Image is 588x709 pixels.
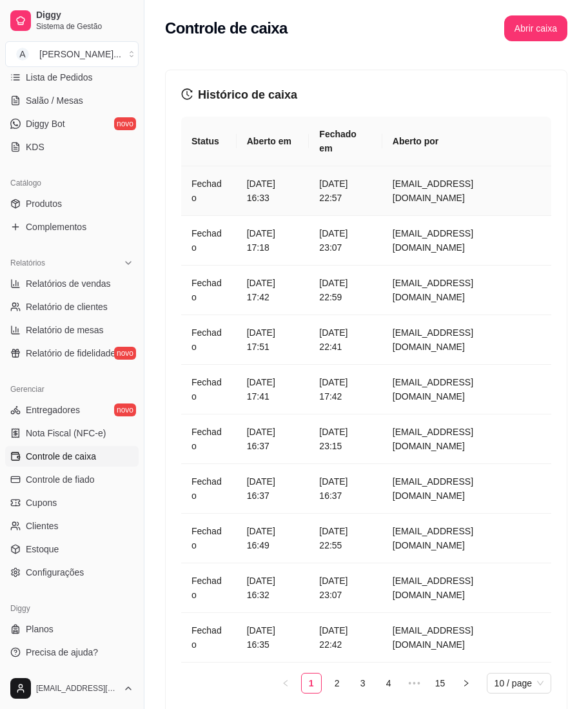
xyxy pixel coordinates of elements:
[5,5,139,36] a: DiggySistema de Gestão
[319,276,371,304] article: [DATE] 22:59
[5,598,139,619] div: Diggy
[26,141,44,153] span: KDS
[378,673,399,694] li: 4
[36,21,133,32] span: Sistema de Gestão
[191,524,226,552] article: Fechado
[191,574,226,602] article: Fechado
[5,113,139,134] a: Diggy Botnovo
[5,41,139,67] button: Select a team
[328,674,347,693] a: 2
[382,365,551,414] td: [EMAIL_ADDRESS][DOMAIN_NAME]
[462,679,470,687] span: right
[382,464,551,514] td: [EMAIL_ADDRESS][DOMAIN_NAME]
[5,320,139,340] a: Relatório de mesas
[430,673,451,694] li: 15
[5,296,139,317] a: Relatório de clientes
[5,492,139,513] a: Cupons
[26,94,83,107] span: Salão / Mesas
[247,226,299,255] article: [DATE] 17:18
[191,226,226,255] article: Fechado
[379,674,398,693] a: 4
[191,177,226,205] article: Fechado
[382,613,551,663] td: [EMAIL_ADDRESS][DOMAIN_NAME]
[26,300,108,313] span: Relatório de clientes
[319,623,371,652] article: [DATE] 22:42
[5,619,139,639] a: Planos
[5,173,139,193] div: Catálogo
[26,427,106,440] span: Nota Fiscal (NFC-e)
[319,425,371,453] article: [DATE] 23:15
[5,423,139,443] a: Nota Fiscal (NFC-e)
[5,137,139,157] a: KDS
[5,193,139,214] a: Produtos
[26,71,93,84] span: Lista de Pedidos
[247,574,299,602] article: [DATE] 16:32
[191,623,226,652] article: Fechado
[319,375,371,403] article: [DATE] 17:42
[5,379,139,400] div: Gerenciar
[26,403,80,416] span: Entregadores
[456,673,476,694] li: Next Page
[5,516,139,536] a: Clientes
[282,679,289,687] span: left
[26,324,104,336] span: Relatório de mesas
[191,425,226,453] article: Fechado
[247,425,299,453] article: [DATE] 16:37
[275,673,296,694] li: Previous Page
[5,642,139,663] a: Precisa de ajuda?
[309,117,382,166] th: Fechado em
[382,514,551,563] td: [EMAIL_ADDRESS][DOMAIN_NAME]
[319,574,371,602] article: [DATE] 23:07
[382,216,551,266] td: [EMAIL_ADDRESS][DOMAIN_NAME]
[275,673,296,694] button: left
[5,90,139,111] a: Salão / Mesas
[26,623,54,636] span: Planos
[247,276,299,304] article: [DATE] 17:42
[247,325,299,354] article: [DATE] 17:51
[319,226,371,255] article: [DATE] 23:07
[382,266,551,315] td: [EMAIL_ADDRESS][DOMAIN_NAME]
[5,217,139,237] a: Complementos
[382,414,551,464] td: [EMAIL_ADDRESS][DOMAIN_NAME]
[487,673,551,694] div: Page Size
[36,683,118,694] span: [EMAIL_ADDRESS][DOMAIN_NAME]
[165,18,288,39] h2: Controle de caixa
[247,177,299,205] article: [DATE] 16:33
[456,673,476,694] button: right
[237,117,309,166] th: Aberto em
[5,562,139,583] a: Configurações
[5,343,139,364] a: Relatório de fidelidadenovo
[319,177,371,205] article: [DATE] 22:57
[36,10,133,21] span: Diggy
[247,474,299,503] article: [DATE] 16:37
[181,88,193,100] span: history
[5,67,139,88] a: Lista de Pedidos
[404,673,425,694] span: •••
[301,673,322,694] li: 1
[302,674,321,693] a: 1
[5,673,139,704] button: [EMAIL_ADDRESS][DOMAIN_NAME]
[495,674,544,693] span: 10 / page
[382,117,551,166] th: Aberto por
[26,496,57,509] span: Cupons
[26,566,84,579] span: Configurações
[5,469,139,490] a: Controle de fiado
[319,474,371,503] article: [DATE] 16:37
[26,543,59,556] span: Estoque
[382,166,551,216] td: [EMAIL_ADDRESS][DOMAIN_NAME]
[5,273,139,294] a: Relatórios de vendas
[10,258,45,268] span: Relatórios
[5,539,139,559] a: Estoque
[191,375,226,403] article: Fechado
[181,117,237,166] th: Status
[191,474,226,503] article: Fechado
[319,325,371,354] article: [DATE] 22:41
[319,524,371,552] article: [DATE] 22:55
[16,48,29,61] span: A
[39,48,121,61] div: [PERSON_NAME] ...
[404,673,425,694] li: Next 5 Pages
[26,220,86,233] span: Complementos
[191,276,226,304] article: Fechado
[504,15,567,41] button: Abrir caixa
[5,446,139,467] a: Controle de caixa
